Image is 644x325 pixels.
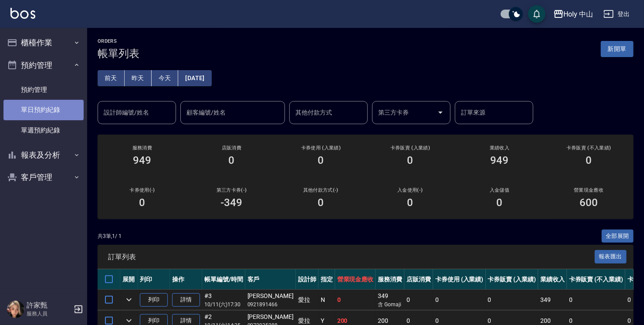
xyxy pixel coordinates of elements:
[204,301,243,308] p: 10/11 (六) 17:30
[125,70,152,86] button: 昨天
[465,187,534,193] h2: 入金儲值
[98,47,139,60] h3: 帳單列表
[434,105,447,119] button: Open
[433,290,486,310] td: 0
[98,70,125,86] button: 前天
[318,196,324,209] h3: 0
[197,187,266,193] h2: 第三方卡券(-)
[133,154,152,166] h3: 949
[3,120,84,140] a: 單週預約紀錄
[538,269,567,290] th: 業績收入
[178,70,211,86] button: [DATE]
[10,8,35,19] img: Logo
[433,269,486,290] th: 卡券使用 (入業績)
[3,54,84,77] button: 預約管理
[567,269,625,290] th: 卡券販賣 (不入業績)
[247,291,294,301] div: [PERSON_NAME]
[528,5,546,23] button: save
[3,144,84,166] button: 報表及分析
[600,6,634,22] button: 登出
[245,269,296,290] th: 客戶
[98,38,139,44] h2: ORDERS
[586,154,592,166] h3: 0
[108,145,176,151] h3: 服務消費
[120,269,138,290] th: 展開
[3,166,84,189] button: 客戶管理
[170,269,202,290] th: 操作
[335,290,376,310] td: 0
[287,187,355,193] h2: 其他付款方式(-)
[108,187,176,193] h2: 卡券使用(-)
[595,250,627,264] button: 報表匯出
[465,145,534,151] h2: 業績收入
[247,301,294,308] p: 0921891466
[595,252,627,261] a: 報表匯出
[404,269,433,290] th: 店販消費
[287,145,355,151] h2: 卡券使用 (入業績)
[318,154,324,166] h3: 0
[197,145,266,151] h2: 店販消費
[319,269,335,290] th: 指定
[376,187,444,193] h2: 入金使用(-)
[229,154,235,166] h3: 0
[202,290,245,310] td: #3
[139,196,146,209] h3: 0
[140,293,168,307] button: 列印
[296,269,319,290] th: 設計師
[376,290,404,310] td: 349
[491,154,509,166] h3: 949
[3,80,84,100] a: 預約管理
[98,232,122,240] p: 共 3 筆, 1 / 1
[3,31,84,54] button: 櫃檯作業
[122,293,136,306] button: expand row
[602,230,634,243] button: 全部展開
[319,290,335,310] td: N
[407,154,414,166] h3: 0
[567,290,625,310] td: 0
[152,70,179,86] button: 今天
[550,5,597,23] button: Holy 中山
[7,301,24,318] img: Person
[486,269,539,290] th: 卡券販賣 (入業績)
[580,196,598,209] h3: 600
[555,187,623,193] h2: 營業現金應收
[108,253,595,261] span: 訂單列表
[601,44,634,53] a: 新開單
[378,301,402,308] p: 含 Gomaji
[247,312,294,322] div: [PERSON_NAME]
[138,269,170,290] th: 列印
[407,196,414,209] h3: 0
[27,310,71,318] p: 服務人員
[202,269,245,290] th: 帳單編號/時間
[172,293,200,307] a: 詳情
[335,269,376,290] th: 營業現金應收
[404,290,433,310] td: 0
[221,196,243,209] h3: -349
[27,301,71,310] h5: 許家甄
[376,269,404,290] th: 服務消費
[497,196,503,209] h3: 0
[486,290,539,310] td: 0
[376,145,444,151] h2: 卡券販賣 (入業績)
[601,41,634,57] button: 新開單
[296,290,319,310] td: 愛拉
[564,9,593,20] div: Holy 中山
[555,145,623,151] h2: 卡券販賣 (不入業績)
[538,290,567,310] td: 349
[3,100,84,120] a: 單日預約紀錄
